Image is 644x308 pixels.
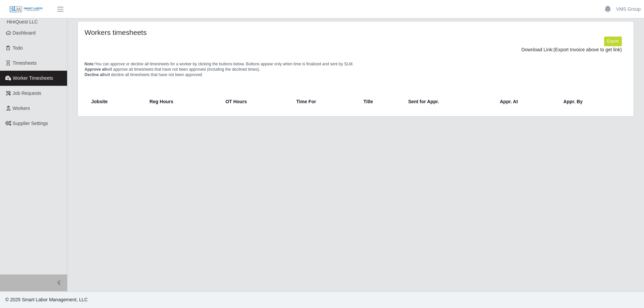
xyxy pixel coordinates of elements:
th: Title [358,94,403,110]
p: You can approve or decline all timesheets for a worker by clicking the buttons below. Buttons app... [85,61,627,77]
th: Jobsite [87,94,144,110]
span: Decline all [85,72,104,77]
span: Todo [13,45,23,51]
span: HireQuest LLC [7,19,38,24]
span: © 2025 Smart Labor Management, LLC [5,297,88,302]
th: Reg Hours [144,94,220,110]
span: Supplier Settings [13,121,48,126]
th: Appr. At [494,94,558,110]
button: Export [604,37,622,46]
span: (Export Invoice above to get link) [553,47,622,52]
span: Approve all [85,67,106,72]
div: Download Link: [90,46,622,53]
h4: Workers timesheets [85,28,305,37]
span: Workers [13,106,30,111]
th: Sent for Appr. [403,94,494,110]
th: OT Hours [220,94,291,110]
th: Appr. By [558,94,624,110]
span: Timesheets [13,60,37,66]
span: Note: [85,62,95,66]
span: Worker Timesheets [13,75,53,81]
img: SLM Logo [9,6,43,13]
span: Job Requests [13,90,42,96]
th: Time For [291,94,358,110]
span: Dashboard [13,30,36,36]
a: VMS Group [616,6,641,13]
